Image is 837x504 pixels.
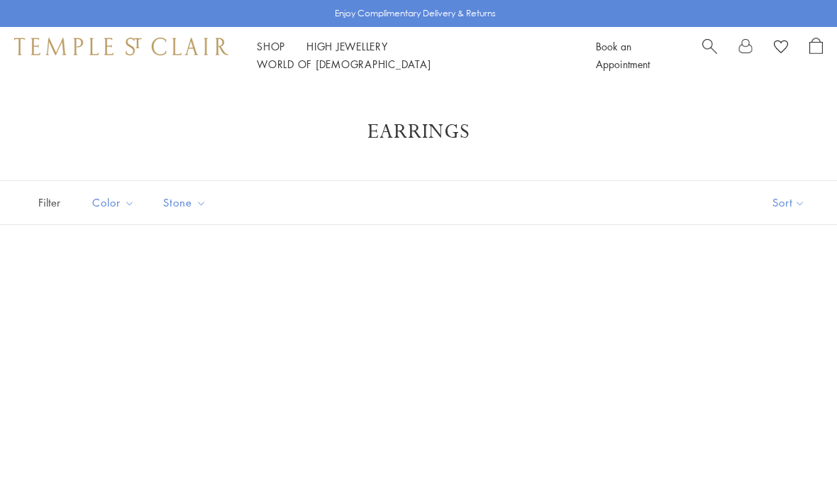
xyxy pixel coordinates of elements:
[565,261,802,497] a: E36186-OWLTG
[335,6,496,21] p: Enjoy Complimentary Delivery & Returns
[774,38,788,59] a: View Wishlist
[57,119,780,145] h1: Earrings
[300,261,536,497] a: 18K Owlwood Post Earrings
[153,187,217,219] button: Stone
[85,194,145,212] span: Color
[156,194,217,212] span: Stone
[35,261,272,497] a: 18K Athena Owl Post Earrings
[257,57,431,71] a: World of [DEMOGRAPHIC_DATA]World of [DEMOGRAPHIC_DATA]
[257,38,564,73] nav: Main navigation
[766,437,823,490] iframe: Gorgias live chat messenger
[596,39,650,71] a: Book an Appointment
[741,181,837,224] button: Show sort by
[809,38,823,73] a: Open Shopping Bag
[82,187,145,219] button: Color
[257,39,285,53] a: ShopShop
[702,38,717,73] a: Search
[306,39,388,53] a: High JewelleryHigh Jewellery
[14,38,228,55] img: Temple St. Clair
